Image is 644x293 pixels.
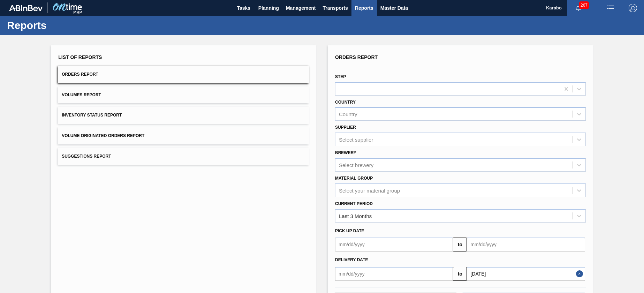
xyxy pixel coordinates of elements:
[453,238,467,251] button: to
[606,4,615,12] img: userActions
[576,267,585,281] button: Close
[62,154,111,159] span: Suggestions Report
[339,111,357,117] div: Country
[62,72,98,77] span: Orders Report
[335,74,346,79] label: Step
[62,113,122,118] span: Inventory Status Report
[339,213,372,219] div: Last 3 Months
[467,238,585,251] input: mm/dd/yyyy
[258,4,279,12] span: Planning
[58,148,309,165] button: Suggestions Report
[7,21,131,29] h1: Reports
[58,127,309,144] button: Volume Originated Orders Report
[335,54,378,60] span: Orders Report
[629,4,637,12] img: Logout
[335,257,368,262] span: Delivery Date
[335,201,373,206] label: Current Period
[335,150,356,155] label: Brewery
[62,133,144,138] span: Volume Originated Orders Report
[355,4,373,12] span: Reports
[567,3,590,13] button: Notifications
[335,228,364,233] span: Pick up Date
[339,187,400,193] div: Select your material group
[335,176,373,181] label: Material Group
[335,125,356,130] label: Supplier
[579,1,589,9] span: 267
[339,137,373,143] div: Select supplier
[58,54,102,60] span: List of Reports
[9,5,43,11] img: TNhmsLtSVTkK8tSr43FrP2fwEKptu5GPRR3wAAAABJRU5ErkJggg==
[58,107,309,124] button: Inventory Status Report
[62,92,101,97] span: Volumes Report
[335,100,356,105] label: Country
[58,66,309,83] button: Orders Report
[286,4,316,12] span: Management
[236,4,251,12] span: Tasks
[335,238,453,251] input: mm/dd/yyyy
[453,267,467,281] button: to
[335,267,453,281] input: mm/dd/yyyy
[339,162,373,168] div: Select brewery
[380,4,408,12] span: Master Data
[323,4,348,12] span: Transports
[58,87,309,104] button: Volumes Report
[467,267,585,281] input: mm/dd/yyyy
